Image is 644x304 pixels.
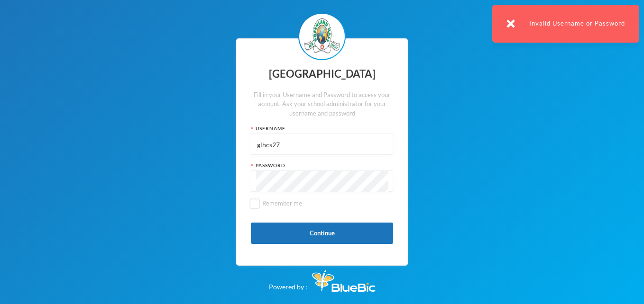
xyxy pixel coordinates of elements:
[312,270,376,292] img: Bluebic
[251,125,393,132] div: Username
[251,90,393,118] div: Fill in your Username and Password to access your account. Ask your school administrator for your...
[492,5,639,43] div: Invalid Username or Password
[251,223,393,244] button: Continue
[269,266,376,292] div: Powered by :
[251,65,393,83] div: [GEOGRAPHIC_DATA]
[258,199,306,207] span: Remember me
[251,162,393,169] div: Password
